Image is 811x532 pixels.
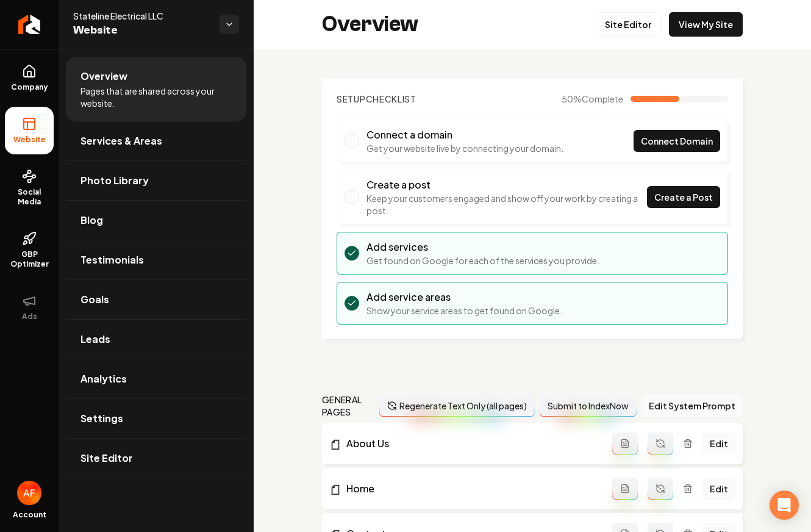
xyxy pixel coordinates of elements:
[322,394,379,418] h2: general pages
[641,395,743,417] button: Edit System Prompt
[66,201,246,240] a: Blog
[5,221,54,279] a: GBP Optimizer
[80,411,123,426] span: Settings
[80,69,127,84] span: Overview
[366,304,562,317] p: Show your service areas to get found on Google.
[66,240,246,279] a: Testimonials
[366,240,599,254] h3: Add services
[337,93,366,104] span: Setup
[80,85,232,109] span: Pages that are shared across your website.
[80,173,149,188] span: Photo Library
[366,192,647,217] p: Keep your customers engaged and show off your work by creating a post.
[5,187,54,207] span: Social Media
[540,395,637,417] button: Submit to IndexNow
[5,250,54,269] span: GBP Optimizer
[329,481,612,496] a: Home
[5,54,54,102] a: Company
[17,481,41,505] img: Avan Fahimi
[562,93,623,105] span: 50 %
[5,159,54,217] a: Social Media
[9,135,51,145] span: Website
[80,372,127,386] span: Analytics
[582,93,623,104] span: Complete
[669,12,743,37] a: View My Site
[73,10,210,22] span: Stateline Electrical LLC
[66,399,246,438] a: Settings
[322,12,418,37] h2: Overview
[80,213,103,228] span: Blog
[66,161,246,200] a: Photo Library
[6,82,53,92] span: Company
[17,312,42,322] span: Ads
[647,186,720,208] a: Create a Post
[612,433,638,455] button: Add admin page prompt
[595,12,662,37] a: Site Editor
[80,292,109,307] span: Goals
[366,178,647,192] h3: Create a post
[612,478,638,500] button: Add admin page prompt
[379,395,535,417] button: Regenerate Text Only (all pages)
[66,320,246,359] a: Leads
[17,481,41,505] button: Open user button
[80,332,110,347] span: Leads
[702,478,735,500] a: Edit
[13,510,46,520] span: Account
[366,142,563,154] p: Get your website live by connecting your domain.
[366,128,563,142] h3: Connect a domain
[66,359,246,398] a: Analytics
[654,191,713,204] span: Create a Post
[73,22,210,39] span: Website
[18,15,41,34] img: Rebolt Logo
[329,436,612,451] a: About Us
[337,93,416,105] h2: Checklist
[80,134,162,148] span: Services & Areas
[66,121,246,160] a: Services & Areas
[66,439,246,478] a: Site Editor
[770,491,799,520] div: Open Intercom Messenger
[641,135,713,148] span: Connect Domain
[702,433,735,455] a: Edit
[80,451,133,465] span: Site Editor
[366,290,562,304] h3: Add service areas
[634,130,720,152] a: Connect Domain
[66,280,246,319] a: Goals
[5,284,54,331] button: Ads
[80,253,144,267] span: Testimonials
[366,254,599,267] p: Get found on Google for each of the services you provide.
